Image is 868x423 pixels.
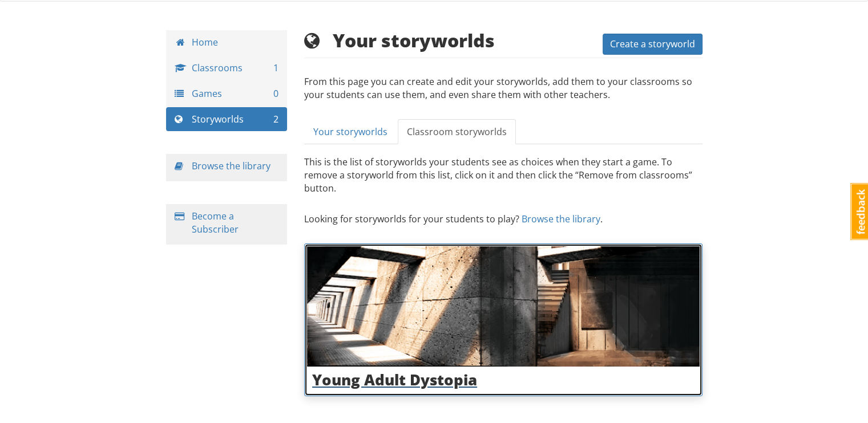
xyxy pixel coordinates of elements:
a: A modern hallway, made from concrete and fashioned with strange angles.Young Adult Dystopia [304,243,703,396]
span: Classroom storyworlds [407,125,507,138]
p: This is the list of storyworlds your students see as choices when they start a game. To remove a ... [304,156,703,206]
p: Looking for storyworlds for your students to play? . [304,213,703,237]
a: Home [166,30,288,55]
a: Games 0 [166,82,288,106]
a: Browse the library [192,160,271,172]
span: 2 [273,113,278,126]
button: Create a storyworld [603,34,703,55]
p: From this page you can create and edit your storyworlds, add them to your classrooms so your stud... [304,75,703,113]
h3: Young Adult Dystopia [312,372,695,388]
span: Create a storyworld [610,38,695,50]
span: 1 [273,62,278,75]
span: 0 [273,87,278,100]
a: Storyworlds 2 [166,107,288,132]
a: Become a Subscriber [192,210,239,235]
span: Your storyworlds [313,125,387,138]
a: Classrooms 1 [166,56,288,80]
a: Browse the library [522,213,600,225]
img: A modern hallway, made from concrete and fashioned with strange angles. [307,246,700,367]
h2: Your storyworlds [304,30,495,50]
